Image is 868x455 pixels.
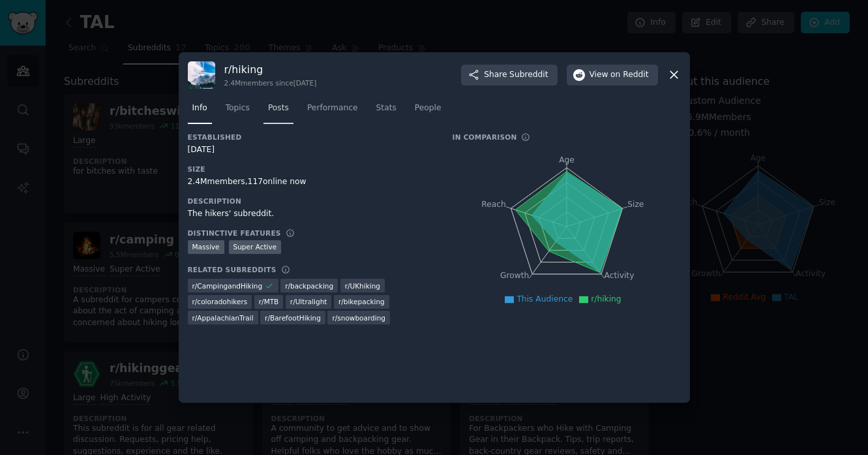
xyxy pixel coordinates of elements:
[192,102,207,114] span: Info
[516,294,573,304] span: This Audience
[268,102,289,114] span: Posts
[285,281,333,290] span: r/ backpacking
[500,271,529,280] tspan: Growth
[188,208,434,220] div: The hikers' subreddit.
[192,281,263,290] span: r/ CampingandHiking
[376,102,397,114] span: Stats
[303,98,363,125] a: Performance
[188,133,434,142] h3: Established
[188,165,434,174] h3: Size
[224,78,317,87] div: 2.4M members since [DATE]
[604,271,634,280] tspan: Activity
[224,63,317,76] h3: r/ hiking
[559,155,575,165] tspan: Age
[263,98,293,125] a: Posts
[265,313,321,322] span: r/ BarefootHiking
[484,69,548,81] span: Share
[192,297,248,306] span: r/ coloradohikers
[410,98,446,125] a: People
[372,98,401,125] a: Stats
[627,199,644,208] tspan: Size
[345,281,380,290] span: r/ UKhiking
[453,133,517,142] h3: In Comparison
[307,102,358,114] span: Performance
[567,65,658,86] button: Viewon Reddit
[226,102,250,114] span: Topics
[332,313,385,322] span: r/ snowboarding
[188,240,224,254] div: Massive
[591,294,621,304] span: r/hiking
[188,265,277,274] h3: Related Subreddits
[188,98,212,125] a: Info
[415,102,441,114] span: People
[221,98,254,125] a: Topics
[188,61,215,89] img: hiking
[188,144,434,156] div: [DATE]
[338,297,385,306] span: r/ bikepacking
[461,65,557,86] button: ShareSubreddit
[192,313,254,322] span: r/ AppalachianTrail
[481,199,506,208] tspan: Reach
[610,69,648,81] span: on Reddit
[259,297,279,306] span: r/ MTB
[290,297,327,306] span: r/ Ultralight
[229,240,282,254] div: Super Active
[188,196,434,206] h3: Description
[188,228,281,238] h3: Distinctive Features
[509,69,548,81] span: Subreddit
[590,69,649,81] span: View
[188,176,434,188] div: 2.4M members, 117 online now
